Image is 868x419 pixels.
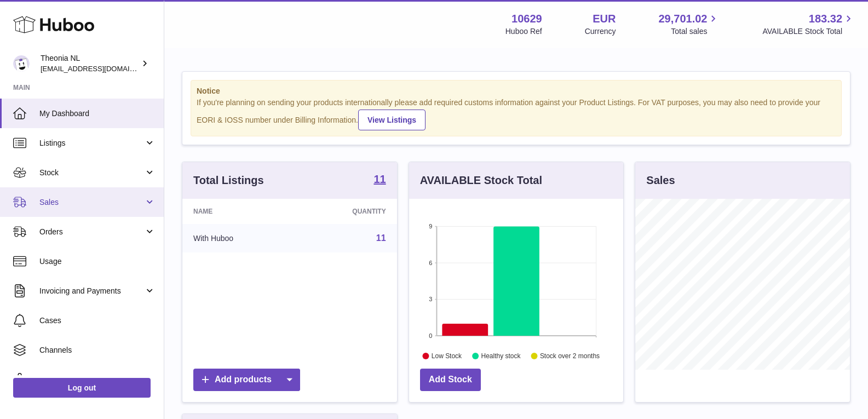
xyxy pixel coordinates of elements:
a: View Listings [358,110,426,130]
a: Add products [193,369,300,391]
td: With Huboo [182,224,296,252]
text: 9 [429,223,432,229]
span: Settings [39,375,156,385]
div: Currency [585,26,616,37]
span: AVAILABLE Stock Total [762,26,855,37]
a: 11 [373,174,386,187]
span: Stock [39,168,144,178]
h3: Total Listings [193,173,264,188]
text: Healthy stock [481,352,521,360]
span: Listings [39,138,144,148]
th: Name [182,199,296,224]
span: Cases [39,315,156,326]
h3: Sales [646,173,675,188]
span: Invoicing and Payments [39,286,144,296]
text: 6 [429,260,432,266]
span: Orders [39,227,144,237]
a: Log out [13,378,151,398]
span: Usage [39,256,156,267]
span: [EMAIL_ADDRESS][DOMAIN_NAME] [41,64,161,73]
strong: Notice [197,86,836,96]
text: 3 [429,296,432,302]
th: Quantity [296,199,397,224]
strong: EUR [593,12,616,26]
a: 11 [376,233,386,243]
img: info@wholesomegoods.eu [13,55,30,72]
span: Channels [39,345,156,355]
div: If you're planning on sending your products internationally please add required customs informati... [197,97,836,130]
text: Low Stock [432,352,462,360]
span: 29,701.02 [658,12,707,26]
text: Stock over 2 months [540,352,600,360]
a: 29,701.02 Total sales [658,12,720,37]
strong: 10629 [511,12,542,26]
h3: AVAILABLE Stock Total [420,173,542,188]
span: Sales [39,197,144,208]
strong: 11 [373,174,386,185]
span: 183.32 [809,12,842,26]
div: Theonia NL [41,53,139,74]
text: 0 [429,332,432,339]
span: Total sales [671,26,720,37]
div: Huboo Ref [505,26,542,37]
a: 183.32 AVAILABLE Stock Total [762,12,855,37]
a: Add Stock [420,369,481,391]
span: My Dashboard [39,108,156,119]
